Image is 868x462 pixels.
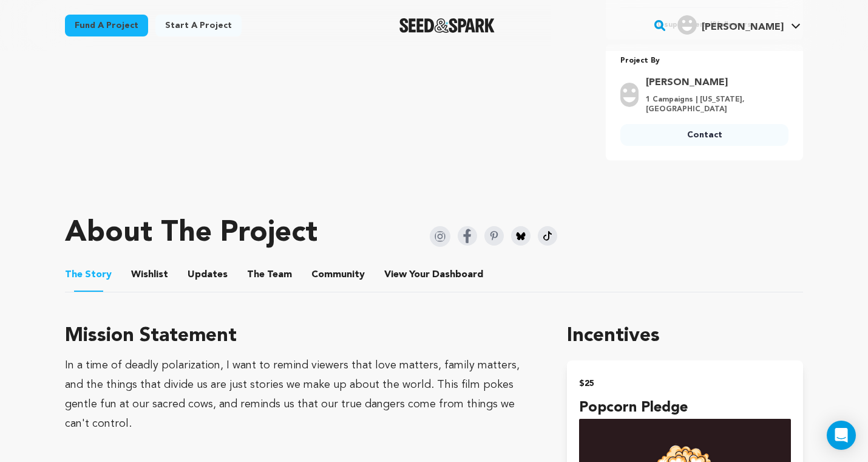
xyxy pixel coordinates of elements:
h2: $25 [579,375,791,392]
img: user.png [620,83,639,107]
span: Story [65,267,112,282]
span: Dashboard [432,267,483,282]
a: Contact [620,124,788,146]
img: user.png [677,15,697,35]
h3: Mission Statement [65,322,538,351]
span: Team [247,267,292,282]
img: Seed&Spark Pinterest Icon [484,226,504,246]
span: Community [311,267,365,282]
h4: Popcorn Pledge [579,397,791,419]
span: The [247,267,265,282]
img: Seed&Spark Tiktok Icon [538,226,557,246]
img: Seed&Spark Bluesky Icon [511,226,531,246]
a: Seed&Spark Homepage [399,18,495,33]
div: Juliet C.'s Profile [677,15,784,35]
span: Juliet C.'s Profile [675,13,803,38]
img: Seed&Spark Instagram Icon [430,226,450,247]
a: Fund a project [65,15,148,36]
h1: Incentives [567,322,803,351]
a: ViewYourDashboard [384,267,486,282]
img: Seed&Spark Facebook Icon [458,226,477,246]
p: 1 Campaigns | [US_STATE], [GEOGRAPHIC_DATA] [646,95,781,114]
span: Wishlist [131,267,168,282]
div: Open Intercom Messenger [827,421,856,450]
a: Goto Juliet Colyer profile [646,75,781,90]
p: Project By [620,54,788,68]
a: Juliet C.'s Profile [675,13,803,35]
span: Your [384,267,486,282]
span: Updates [188,267,228,282]
a: Start a project [155,15,242,36]
div: In a time of deadly polarization, I want to remind viewers that love matters, family matters, and... [65,356,538,433]
img: Seed&Spark Logo Dark Mode [399,18,495,33]
span: [PERSON_NAME] [702,22,784,32]
h1: About The Project [65,219,317,248]
span: The [65,267,83,282]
